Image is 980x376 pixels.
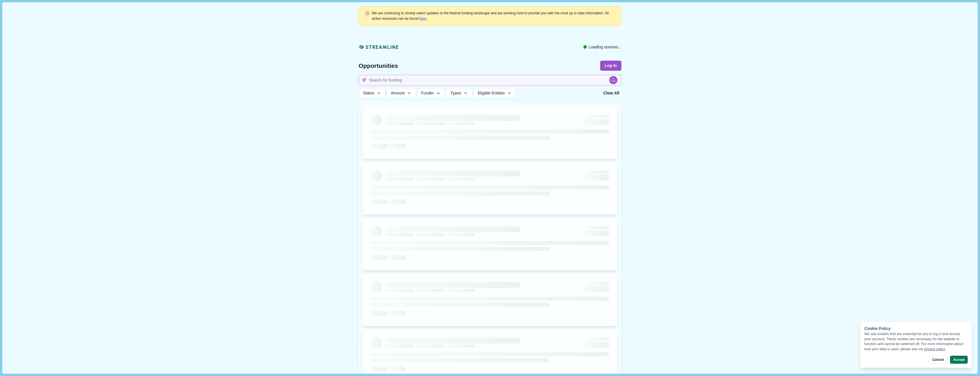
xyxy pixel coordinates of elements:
button: Types [446,88,472,98]
span: Cookie Policy [864,326,891,331]
span: Eligible Entities [478,91,505,96]
span: Loading sources... [589,44,621,50]
button: Log In [600,61,621,71]
button: Cancel [929,356,947,364]
button: Amount [387,88,416,98]
span: Status [363,91,374,96]
button: Eligible Entities [473,88,516,98]
button: Status [359,88,385,98]
span: Amount [391,91,405,96]
a: privacy policy [924,347,945,351]
button: Accept [950,356,968,364]
span: We are continuing to closely watch updates to the federal funding landscape and are working hard ... [372,11,609,20]
input: Search for funding [359,75,621,86]
span: Types [450,91,461,96]
button: Clear All [601,88,621,98]
div: We use cookies that are essential for you to log in and access your account. These cookies are ne... [864,332,968,352]
span: Funder [421,91,434,96]
button: Funder [417,88,445,98]
a: here [419,17,427,21]
span: Opportunities [359,63,398,69]
div: . [372,11,615,21]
